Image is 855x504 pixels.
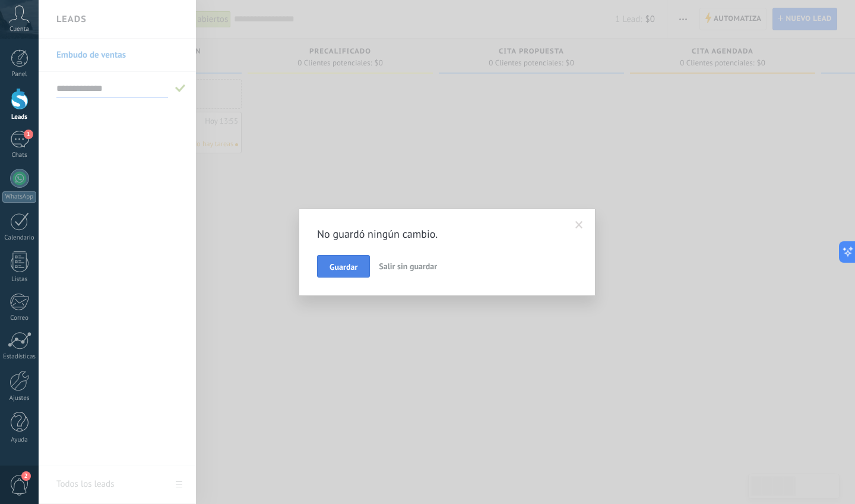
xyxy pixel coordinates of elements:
button: Guardar [317,255,370,278]
div: Correo [2,314,37,322]
div: Ajustes [2,395,37,402]
div: Panel [2,71,37,78]
div: Ayuda [2,436,37,444]
span: Cuenta [9,26,29,33]
div: Calendario [2,234,37,242]
button: Salir sin guardar [374,255,442,278]
span: 2 [21,471,31,481]
div: WhatsApp [2,191,36,203]
div: Chats [2,152,37,159]
div: Listas [2,276,37,283]
div: Leads [2,114,37,121]
h2: No guardó ningún cambio. [317,227,565,241]
span: Salir sin guardar [379,261,437,272]
span: Guardar [330,263,357,271]
span: 1 [24,130,33,139]
div: Estadísticas [2,353,37,361]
